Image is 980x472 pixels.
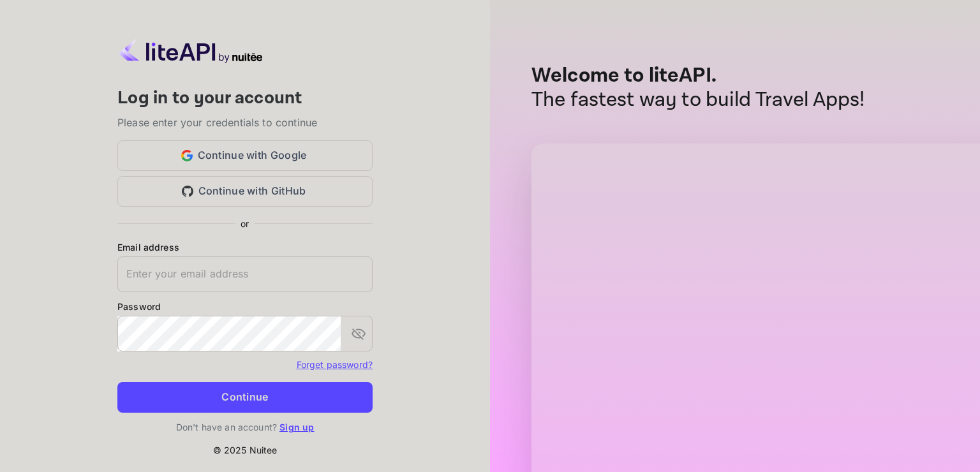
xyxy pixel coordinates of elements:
label: Email address [117,240,373,254]
p: © 2025 Nuitee [213,443,278,457]
a: Sign up [279,422,314,432]
input: Enter your email address [117,256,373,292]
h4: Log in to your account [117,87,373,110]
img: liteapi [117,38,264,63]
button: Continue with Google [117,140,373,171]
a: Forget password? [297,358,373,371]
p: Please enter your credentials to continue [117,115,373,130]
p: or [241,217,249,230]
p: Don't have an account? [117,420,373,434]
button: toggle password visibility [346,321,371,346]
a: Forget password? [297,359,373,370]
p: The fastest way to build Travel Apps! [531,88,865,112]
button: Continue [117,382,373,413]
p: Welcome to liteAPI. [531,64,865,88]
button: Continue with GitHub [117,176,373,207]
label: Password [117,300,373,313]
